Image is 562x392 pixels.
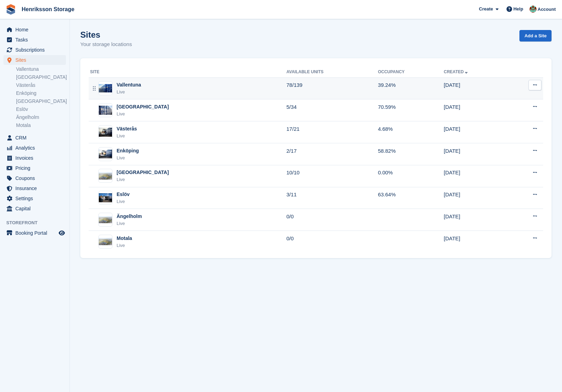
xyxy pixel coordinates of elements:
[16,98,66,105] a: [GEOGRAPHIC_DATA]
[15,228,57,238] span: Booking Portal
[538,6,556,13] span: Account
[16,74,66,81] a: [GEOGRAPHIC_DATA]
[117,154,139,161] div: Live
[117,235,132,242] div: Motala
[117,198,130,205] div: Live
[117,103,169,111] div: [GEOGRAPHIC_DATA]
[15,35,57,45] span: Tasks
[378,99,444,121] td: 70.59%
[16,122,66,129] a: Motala
[6,4,16,15] img: stora-icon-8386f47178a22dfd0bd8f6a31ec36ba5ce8667c1dd55bd0f319d3a0aa187defe.svg
[479,6,493,13] span: Create
[99,128,112,137] img: Image of Västerås site
[287,121,378,143] td: 17/21
[117,191,130,198] div: Eslöv
[15,133,57,143] span: CRM
[287,143,378,165] td: 2/17
[3,45,66,55] a: menu
[3,153,66,163] a: menu
[513,6,523,13] span: Help
[117,133,137,140] div: Live
[444,187,506,209] td: [DATE]
[287,77,378,99] td: 78/139
[117,125,137,133] div: Västerås
[530,6,537,13] img: Isak Martinelle
[3,35,66,45] a: menu
[3,194,66,203] a: menu
[3,163,66,173] a: menu
[3,183,66,193] a: menu
[117,242,132,249] div: Live
[444,121,506,143] td: [DATE]
[15,143,57,153] span: Analytics
[6,219,69,226] span: Storefront
[99,216,112,224] img: Image of Ängelholm site
[58,229,66,237] a: Preview store
[117,213,142,220] div: Ängelholm
[80,40,132,48] p: Your storage locations
[15,204,57,213] span: Capital
[117,89,141,96] div: Live
[287,231,378,252] td: 0/0
[117,169,169,176] div: [GEOGRAPHIC_DATA]
[3,228,66,238] a: menu
[378,143,444,165] td: 58.82%
[117,176,169,183] div: Live
[444,209,506,231] td: [DATE]
[16,82,66,89] a: Västerås
[378,77,444,99] td: 39.24%
[99,172,112,180] img: Image of Kristianstad site
[99,150,112,159] img: Image of Enköping site
[16,106,66,113] a: Eslöv
[444,143,506,165] td: [DATE]
[3,204,66,213] a: menu
[15,183,57,193] span: Insurance
[19,3,77,15] a: Henriksson Storage
[89,67,287,78] th: Site
[378,165,444,187] td: 0.00%
[117,147,139,154] div: Enköping
[287,209,378,231] td: 0/0
[287,67,378,78] th: Available Units
[15,153,57,163] span: Invoices
[99,238,112,245] img: Image of Motala site
[16,114,66,121] a: Ängelholm
[287,165,378,187] td: 10/10
[287,187,378,209] td: 3/11
[378,187,444,209] td: 63.64%
[16,66,66,73] a: Vallentuna
[80,30,132,39] h1: Sites
[444,69,469,74] a: Created
[15,173,57,183] span: Coupons
[287,99,378,121] td: 5/34
[99,84,112,92] img: Image of Vallentuna site
[117,220,142,227] div: Live
[15,25,57,35] span: Home
[99,106,112,115] img: Image of Halmstad site
[3,133,66,143] a: menu
[3,25,66,35] a: menu
[15,194,57,203] span: Settings
[444,99,506,121] td: [DATE]
[15,45,57,55] span: Subscriptions
[117,111,169,118] div: Live
[378,67,444,78] th: Occupancy
[444,231,506,252] td: [DATE]
[519,30,552,42] a: Add a Site
[117,81,141,89] div: Vallentuna
[444,77,506,99] td: [DATE]
[16,90,66,97] a: Enköping
[3,55,66,65] a: menu
[99,193,112,202] img: Image of Eslöv site
[378,121,444,143] td: 4.68%
[15,163,57,173] span: Pricing
[3,173,66,183] a: menu
[3,143,66,153] a: menu
[15,55,57,65] span: Sites
[444,165,506,187] td: [DATE]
